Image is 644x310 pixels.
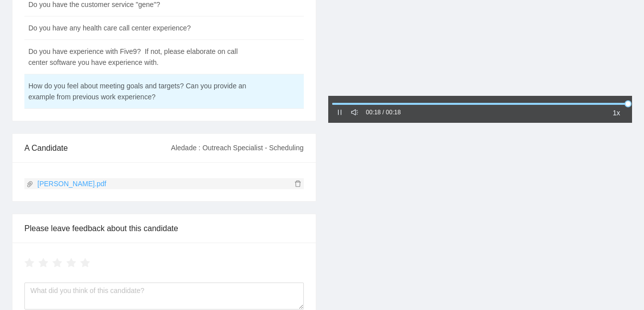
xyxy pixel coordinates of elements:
[613,107,620,118] span: 1x
[24,40,254,74] td: Do you have experience with Five9? If not, please elaborate on call center software you have expe...
[292,179,304,189] button: delete
[24,258,34,268] span: star
[24,134,171,162] div: A Candidate
[351,109,358,116] span: sound
[80,258,90,268] span: star
[24,16,254,40] td: Do you have any health care call center experience?
[171,134,303,161] div: Aledade : Outreach Specialist - Scheduling
[24,214,304,243] div: Please leave feedback about this candidate
[26,178,298,189] a: [PERSON_NAME].pdf
[294,180,301,188] span: delete
[52,258,62,268] span: star
[66,258,76,268] span: star
[366,108,401,117] div: 00:18 / 00:18
[24,74,254,109] td: How do you feel about meeting goals and targets? Can you provide an example from previous work ex...
[336,109,343,116] span: pause
[38,258,48,268] span: star
[26,181,33,188] span: paper-clip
